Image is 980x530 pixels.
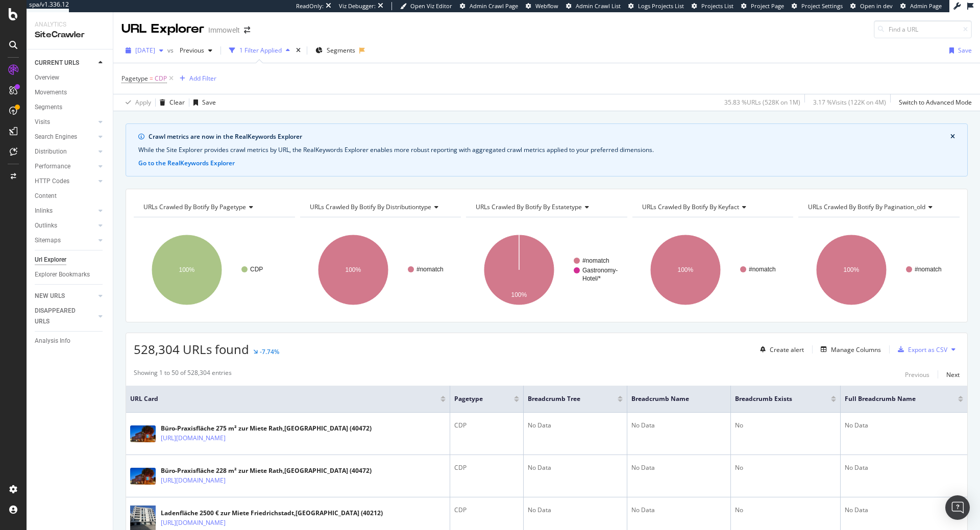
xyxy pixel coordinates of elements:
[161,475,226,486] a: [URL][DOMAIN_NAME]
[692,2,733,10] a: Projects List
[130,468,156,485] img: main image
[167,46,176,55] span: vs
[831,345,881,354] div: Manage Columns
[701,2,733,10] span: Projects List
[134,341,249,358] span: 528,304 URLs found
[945,42,972,59] button: Save
[535,2,558,10] span: Webflow
[35,29,105,41] div: SiteCrawler
[35,191,106,201] a: Content
[138,145,955,155] div: While the Site Explorer provides crawl metrics by URL, the RealKeywords Explorer enables more rob...
[35,20,105,29] div: Analytics
[35,291,95,301] a: NEW URLS
[35,291,65,301] div: NEW URLS
[35,161,95,172] a: Performance
[631,421,726,430] div: No Data
[454,394,499,403] span: Pagetype
[138,159,235,168] button: Go to the RealKeywords Explorer
[225,42,294,59] button: 1 Filter Applied
[640,199,785,215] h4: URLs Crawled By Botify By keyfact
[528,421,623,430] div: No Data
[35,206,53,216] div: Inlinks
[189,94,216,111] button: Save
[874,20,972,38] input: Find a URL
[35,87,106,98] a: Movements
[798,225,960,314] div: A chart.
[724,98,800,107] div: 35.83 % URLs ( 528K on 1M )
[845,394,943,403] span: Full Breadcrumb Name
[239,46,282,55] div: 1 Filter Applied
[189,74,216,83] div: Add Filter
[143,203,246,211] span: URLs Crawled By Botify By pagetype
[121,42,167,59] button: [DATE]
[155,71,167,86] span: CDP
[466,225,627,314] svg: A chart.
[756,341,804,358] button: Create alert
[35,336,70,346] div: Analysis Info
[35,102,62,113] div: Segments
[35,336,106,346] a: Analysis Info
[35,72,106,83] a: Overview
[176,72,216,85] button: Add Filter
[801,2,843,10] span: Project Settings
[642,203,739,211] span: URLs Crawled By Botify By keyfact
[792,2,843,10] a: Project Settings
[35,191,57,201] div: Content
[908,345,947,354] div: Export as CSV
[813,98,886,107] div: 3.17 % Visits ( 122K on 4M )
[410,2,452,10] span: Open Viz Editor
[35,255,106,265] a: Url Explorer
[345,266,361,273] text: 100%
[121,74,148,83] span: Pagetype
[751,2,784,10] span: Project Page
[35,146,67,157] div: Distribution
[35,117,50,128] div: Visits
[474,199,618,215] h4: URLs Crawled By Botify By estatetype
[895,94,972,111] button: Switch to Advanced Mode
[179,266,195,273] text: 100%
[628,2,684,10] a: Logs Projects List
[35,117,95,128] a: Visits
[310,203,431,211] span: URLs Crawled By Botify By distributiontype
[35,306,95,327] a: DISAPPEARED URLS
[511,291,527,298] text: 100%
[566,2,621,10] a: Admin Crawl List
[130,394,438,403] span: URL Card
[528,463,623,472] div: No Data
[817,343,881,356] button: Manage Columns
[946,370,960,379] div: Next
[134,368,232,381] div: Showing 1 to 50 of 528,304 entries
[526,2,558,10] a: Webflow
[35,255,66,265] div: Url Explorer
[631,394,711,403] span: Breadcrumb Name
[631,506,726,515] div: No Data
[735,421,836,430] div: No
[35,235,95,246] a: Sitemaps
[169,98,185,107] div: Clear
[845,506,963,515] div: No Data
[35,176,69,187] div: HTTP Codes
[244,27,250,34] div: arrow-right-arrow-left
[308,199,452,215] h4: URLs Crawled By Botify By distributiontype
[905,368,929,381] button: Previous
[454,463,519,472] div: CDP
[910,2,942,10] span: Admin Page
[156,94,185,111] button: Clear
[311,42,359,59] button: Segments
[582,275,601,282] text: Hotel/*
[632,225,794,314] svg: A chart.
[202,98,216,107] div: Save
[35,306,86,327] div: DISAPPEARED URLS
[416,266,444,273] text: #nomatch
[208,25,240,35] div: Immowelt
[948,130,958,143] button: close banner
[134,225,295,314] div: A chart.
[735,394,816,403] span: Breadcrumb Exists
[35,206,95,216] a: Inlinks
[35,58,95,68] a: CURRENT URLS
[300,225,461,314] svg: A chart.
[860,2,893,10] span: Open in dev
[631,463,726,472] div: No Data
